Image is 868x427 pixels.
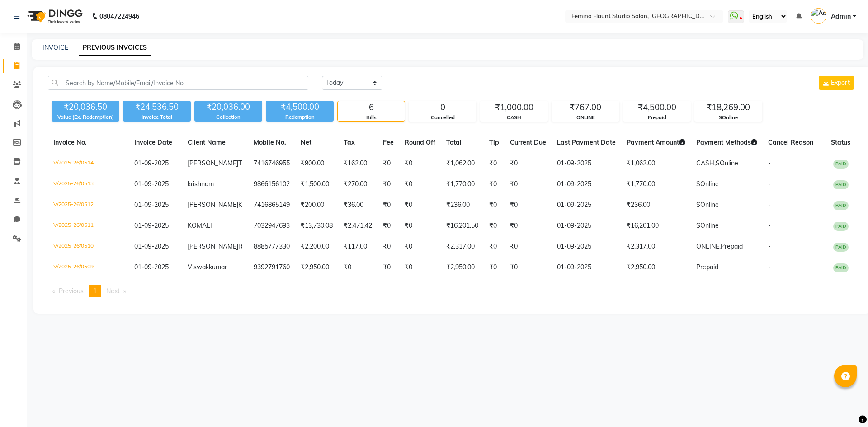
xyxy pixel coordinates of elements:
[134,201,169,209] span: 01-09-2025
[441,153,484,174] td: ₹1,062.00
[481,101,547,114] div: ₹1,000.00
[484,216,505,236] td: ₹0
[377,153,399,174] td: ₹0
[696,242,721,250] span: ONLINE,
[338,153,377,174] td: ₹162.00
[338,114,405,122] div: Bills
[505,216,552,236] td: ₹0
[696,159,716,167] span: CASH,
[295,216,338,236] td: ₹13,730.08
[248,153,295,174] td: 7416746955
[295,195,338,216] td: ₹200.00
[721,242,743,250] span: Prepaid
[552,257,621,278] td: 01-09-2025
[399,195,441,216] td: ₹0
[505,195,552,216] td: ₹0
[42,43,68,52] a: INVOICE
[819,76,854,90] button: Export
[209,263,227,271] span: kumar
[552,114,619,122] div: ONLINE
[489,138,499,146] span: Tip
[248,174,295,195] td: 9866156102
[399,174,441,195] td: ₹0
[833,263,849,272] span: PAID
[621,174,691,195] td: ₹1,770.00
[295,257,338,278] td: ₹2,950.00
[106,287,120,295] span: Next
[399,216,441,236] td: ₹0
[833,243,849,252] span: PAID
[831,79,850,87] span: Export
[484,257,505,278] td: ₹0
[768,221,771,230] span: -
[238,159,242,167] span: T
[123,101,191,113] div: ₹24,536.50
[627,138,685,146] span: Payment Amount
[248,257,295,278] td: 9392791760
[295,236,338,257] td: ₹2,200.00
[48,153,129,174] td: V/2025-26/0514
[441,257,484,278] td: ₹2,950.00
[377,216,399,236] td: ₹0
[338,174,377,195] td: ₹270.00
[621,257,691,278] td: ₹2,950.00
[696,201,719,209] span: SOnline
[295,174,338,195] td: ₹1,500.00
[248,236,295,257] td: 8885777330
[552,216,621,236] td: 01-09-2025
[188,263,209,271] span: Viswak
[505,174,552,195] td: ₹0
[621,153,691,174] td: ₹1,062.00
[484,153,505,174] td: ₹0
[409,101,476,114] div: 0
[48,174,129,195] td: V/2025-26/0513
[99,4,139,29] b: 08047224946
[481,114,547,122] div: CASH
[830,391,859,418] iframe: chat widget
[188,242,238,250] span: [PERSON_NAME]
[134,242,169,250] span: 01-09-2025
[399,153,441,174] td: ₹0
[833,160,849,169] span: PAID
[696,138,757,146] span: Payment Methods
[48,195,129,216] td: V/2025-26/0512
[134,138,172,146] span: Invoice Date
[409,114,476,122] div: Cancelled
[621,216,691,236] td: ₹16,201.00
[833,180,849,189] span: PAID
[338,236,377,257] td: ₹117.00
[768,242,771,250] span: -
[48,216,129,236] td: V/2025-26/0511
[79,40,151,56] a: PREVIOUS INVOICES
[505,257,552,278] td: ₹0
[552,236,621,257] td: 01-09-2025
[510,138,546,146] span: Current Due
[768,159,771,167] span: -
[194,101,262,113] div: ₹20,036.00
[768,201,771,209] span: -
[768,180,771,188] span: -
[188,180,208,188] span: krishna
[338,101,405,114] div: 6
[23,4,85,29] img: logo
[134,221,169,230] span: 01-09-2025
[338,195,377,216] td: ₹36.00
[405,138,435,146] span: Round Off
[399,236,441,257] td: ₹0
[188,138,226,146] span: Client Name
[53,138,87,146] span: Invoice No.
[254,138,286,146] span: Mobile No.
[484,236,505,257] td: ₹0
[248,195,295,216] td: 7416865149
[833,201,849,210] span: PAID
[399,257,441,278] td: ₹0
[377,195,399,216] td: ₹0
[811,8,826,24] img: Admin
[696,180,719,188] span: SOnline
[338,257,377,278] td: ₹0
[377,174,399,195] td: ₹0
[48,257,129,278] td: V/2025-26/0509
[377,236,399,257] td: ₹0
[768,138,813,146] span: Cancel Reason
[377,257,399,278] td: ₹0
